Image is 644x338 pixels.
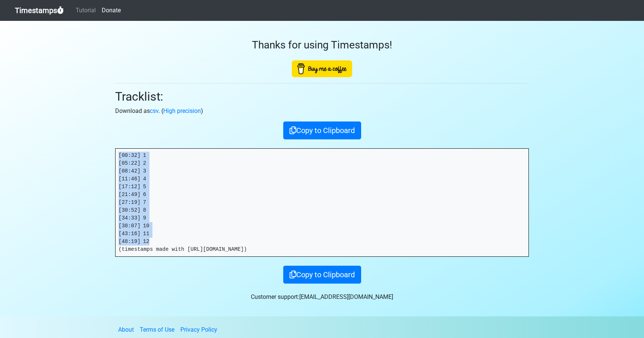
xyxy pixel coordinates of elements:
h2: Tracklist: [115,89,529,104]
a: Tutorial [73,3,99,18]
button: Copy to Clipboard [283,266,361,284]
img: Buy Me A Coffee [292,60,352,77]
a: About [118,326,134,333]
h3: Thanks for using Timestamps! [115,39,529,51]
iframe: Drift Widget Chat Controller [607,301,635,329]
a: Donate [99,3,124,18]
a: csv [150,107,158,114]
a: High precision [163,107,201,114]
button: Copy to Clipboard [283,121,361,139]
a: Privacy Policy [180,326,217,333]
a: Timestamps [15,3,64,18]
p: Download as . ( ) [115,107,529,116]
pre: [00:32] 1 [05:22] 2 [08:42] 3 [11:46] 4 [17:12] 5 [21:49] 6 [27:19] 7 [30:52] 8 [34:33] 9 [38:07]... [116,149,528,256]
a: Terms of Use [140,326,174,333]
